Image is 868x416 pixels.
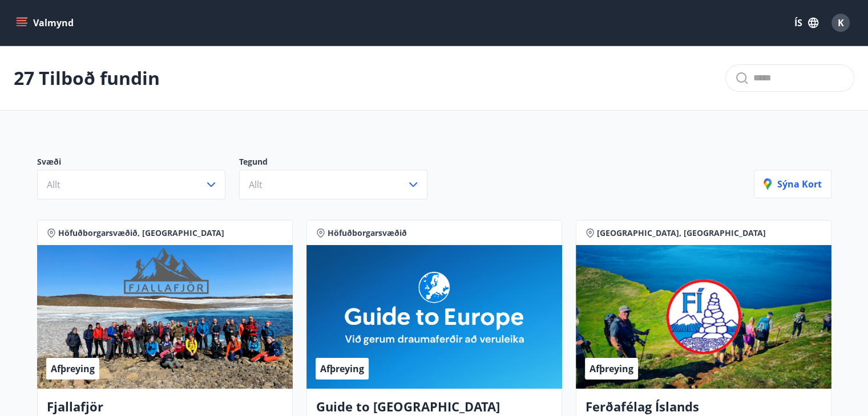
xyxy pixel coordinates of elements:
[239,156,441,170] p: Tegund
[14,66,160,91] p: 27 Tilboð fundin
[239,170,427,199] button: Allt
[37,170,225,199] button: Allt
[37,156,239,170] p: Svæði
[249,178,263,191] span: Allt
[14,13,78,33] button: menu
[827,9,854,36] button: K
[590,362,633,375] span: Afþreying
[47,178,60,191] span: Allt
[838,17,844,29] span: K
[754,170,831,198] button: Sýna kort
[764,178,822,190] p: Sýna kort
[58,227,224,239] span: Höfuðborgarsvæðið, [GEOGRAPHIC_DATA]
[597,227,766,239] span: [GEOGRAPHIC_DATA], [GEOGRAPHIC_DATA]
[51,362,95,375] span: Afþreying
[328,227,407,239] span: Höfuðborgarsvæðið
[788,13,825,33] button: ÍS
[320,362,364,375] span: Afþreying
